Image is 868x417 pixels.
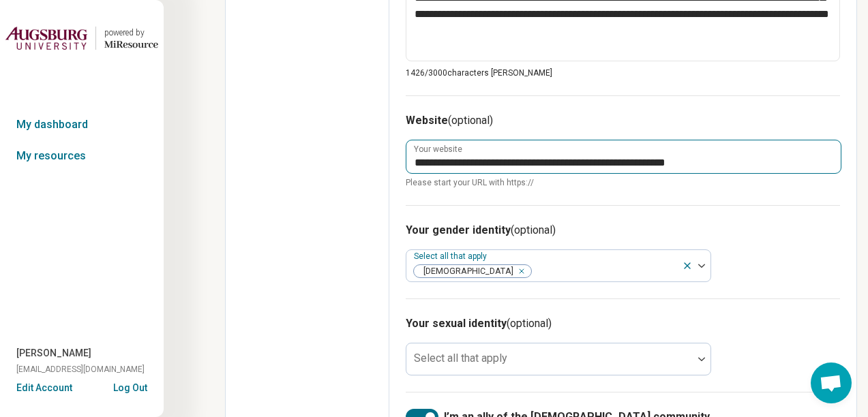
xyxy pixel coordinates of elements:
span: (optional) [448,114,493,127]
img: Augsburg University [5,22,87,55]
a: Augsburg Universitypowered by [5,22,158,55]
span: Please start your URL with https:// [406,176,840,189]
button: Log Out [113,381,147,392]
h3: Website [406,112,840,129]
label: Your website [414,145,462,153]
div: Open chat [811,362,852,403]
span: [DEMOGRAPHIC_DATA] [414,265,518,278]
span: (optional) [507,317,552,330]
label: Select all that apply [414,352,507,365]
div: powered by [104,27,158,39]
h3: Your sexual identity [406,315,840,332]
p: 1426/ 3000 characters [PERSON_NAME] [406,67,840,79]
button: Edit Account [16,381,72,395]
span: (optional) [511,223,556,236]
span: [EMAIL_ADDRESS][DOMAIN_NAME] [16,363,145,375]
label: Select all that apply [414,251,490,261]
span: [PERSON_NAME] [16,346,91,360]
h3: Your gender identity [406,222,840,238]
